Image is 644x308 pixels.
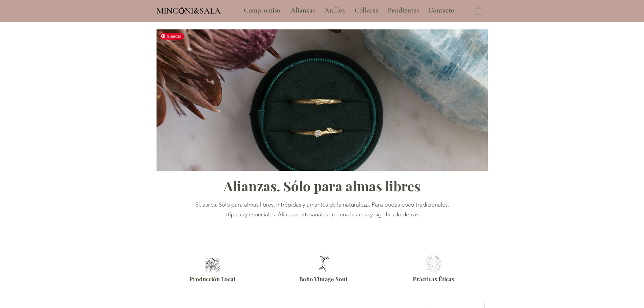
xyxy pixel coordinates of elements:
[239,2,285,19] a: Compromiso
[189,275,235,283] span: Producción Local
[179,7,185,14] img: Minconi Sala
[240,2,284,19] p: Compromiso
[160,33,184,40] span: Guardar
[157,29,488,171] img: Alianzas Inspiradas en la Naturaleza Minconi Sala
[285,2,319,19] a: Alianzas
[351,2,381,19] p: Collares
[319,2,350,19] a: Anillos
[350,2,383,19] a: Collares
[225,2,473,19] nav: Sitio
[195,201,449,218] span: Sí, así es. Sólo para almas libres, intrépidas y amantes de la naturaleza. Para bodas poco tradic...
[413,275,454,283] span: Prácticas Éticas
[384,2,422,19] p: Pendientes
[287,2,318,19] p: Alianzas
[157,4,221,16] a: MINCONI&SALA
[425,2,458,19] p: Contacto
[321,2,348,19] p: Anillos
[299,275,347,283] span: Boho Vintage Soul
[383,2,423,19] a: Pendientes
[204,258,221,271] img: Alianzas artesanales Barcelona
[313,256,334,271] img: Alianzas Boho Barcelona
[423,256,443,271] img: Alianzas éticas
[423,2,460,19] a: Contacto
[157,6,221,16] span: MINCONI&SALA
[224,177,420,195] span: Alianzas. Sólo para almas libres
